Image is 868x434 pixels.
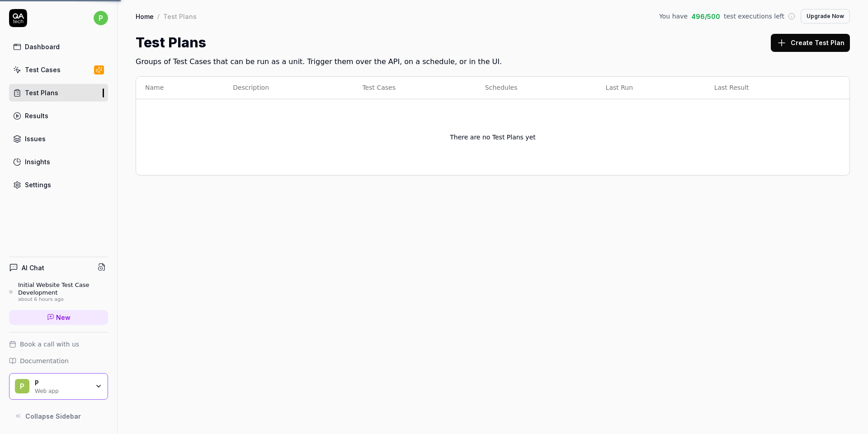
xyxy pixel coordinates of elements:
[9,61,108,78] a: Test Cases
[35,387,89,394] div: Web app
[25,42,60,51] div: Dashboard
[9,38,108,55] a: Dashboard
[9,340,108,349] a: Book a call with us
[25,111,48,120] div: Results
[94,9,108,27] button: p
[20,340,79,349] span: Book a call with us
[18,296,108,303] div: about 6 hours ago
[136,32,206,53] h1: Test Plans
[9,356,108,366] a: Documentation
[9,84,108,102] a: Test Plans
[25,134,46,143] div: Issues
[9,176,108,194] a: Settings
[9,107,108,125] a: Results
[94,11,108,25] span: p
[9,407,108,425] button: Collapse Sidebar
[705,77,831,99] th: Last Result
[25,180,51,189] div: Settings
[20,356,69,366] span: Documentation
[136,77,224,99] th: Name
[145,105,840,170] div: There are no Test Plans yet
[136,53,850,67] h2: Groups of Test Cases that can be run as a unit. Trigger them over the API, on a schedule, or in t...
[18,282,108,296] div: Initial Website Test Case Development
[163,12,197,21] div: Test Plans
[801,9,850,23] button: Upgrade Now
[157,12,160,21] div: /
[353,77,476,99] th: Test Cases
[25,411,81,421] span: Collapse Sidebar
[22,263,44,272] h4: AI Chat
[9,373,108,400] button: PPWeb app
[25,88,58,97] div: Test Plans
[9,130,108,148] a: Issues
[56,313,71,322] span: New
[25,65,61,74] div: Test Cases
[659,12,688,21] span: You have
[15,379,29,393] span: P
[35,379,89,387] div: P
[691,12,720,21] span: 496 / 500
[9,282,108,302] a: Initial Website Test Case Developmentabout 6 hours ago
[724,12,784,21] span: test executions left
[224,77,353,99] th: Description
[25,157,50,166] div: Insights
[597,77,705,99] th: Last Run
[476,77,597,99] th: Schedules
[9,153,108,171] a: Insights
[9,310,108,325] a: New
[136,12,154,21] a: Home
[771,34,850,52] button: Create Test Plan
